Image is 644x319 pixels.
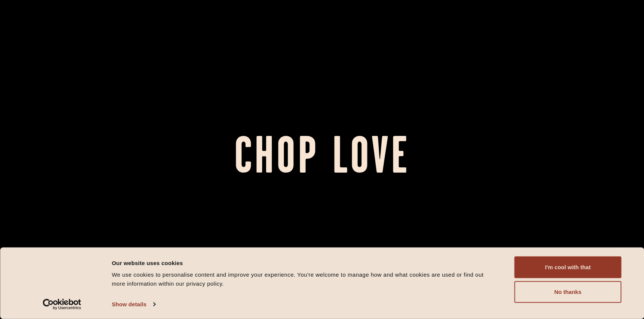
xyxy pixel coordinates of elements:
[515,256,622,278] button: I'm cool with that
[112,270,498,288] div: We use cookies to personalise content and improve your experience. You're welcome to manage how a...
[29,299,95,310] a: Usercentrics Cookiebot - opens in a new window
[515,281,622,303] button: No thanks
[112,258,498,267] div: Our website uses cookies
[112,299,155,310] a: Show details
